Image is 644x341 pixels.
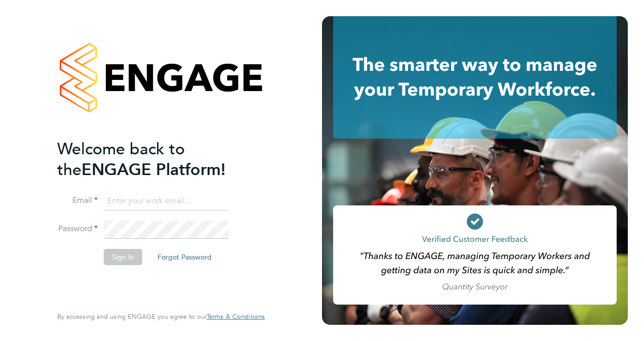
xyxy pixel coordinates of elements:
[149,249,220,265] button: Forgot Password
[57,139,185,180] span: Welcome back to the
[104,192,229,210] input: Enter your work email...
[57,195,98,206] label: Email
[207,312,265,321] span: Terms & Conditions
[104,249,142,265] button: Sign In
[207,313,265,321] a: Terms & Conditions
[57,224,98,234] label: Password
[57,139,255,180] h2: ENGAGE Platform!
[57,312,265,321] span: By accessing and using ENGAGE you agree to our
